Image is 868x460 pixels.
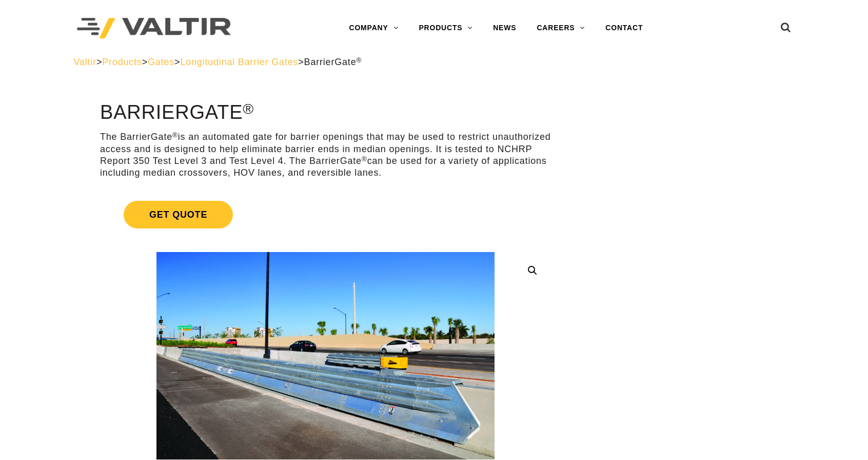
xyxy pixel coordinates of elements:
sup: ® [356,56,362,64]
a: Longitudinal Barrier Gates [180,57,298,67]
a: CAREERS [526,18,595,38]
img: Valtir [77,18,231,39]
a: CONTACT [595,18,653,38]
div: > > > > [73,56,794,68]
a: Valtir [73,57,96,67]
span: Get Quote [124,201,233,228]
p: The BarrierGate is an automated gate for barrier openings that may be used to restrict unauthoriz... [100,131,551,179]
a: Products [102,57,142,67]
a: NEWS [483,18,526,38]
a: Gates [148,57,174,67]
span: BarrierGate [304,57,362,67]
a: COMPANY [339,18,408,38]
a: Get Quote [100,189,551,241]
a: PRODUCTS [408,18,483,38]
h1: BarrierGate [100,102,551,123]
sup: ® [172,131,178,139]
sup: ® [243,100,254,117]
sup: ® [362,155,367,163]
